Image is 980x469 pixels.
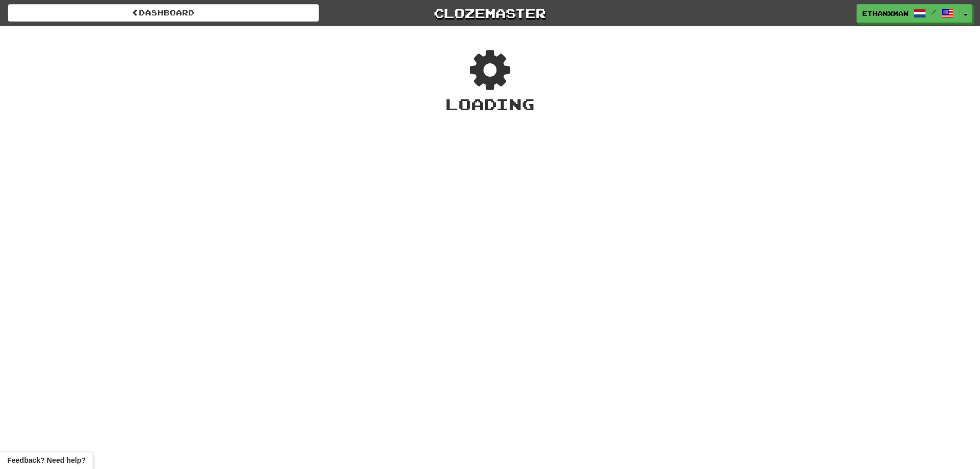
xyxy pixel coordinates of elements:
[8,4,319,22] a: Dashboard
[862,9,908,18] span: ethanxman
[7,455,85,465] span: Open feedback widget
[931,8,936,15] span: /
[334,4,646,22] a: Clozemaster
[857,4,959,23] a: ethanxman /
